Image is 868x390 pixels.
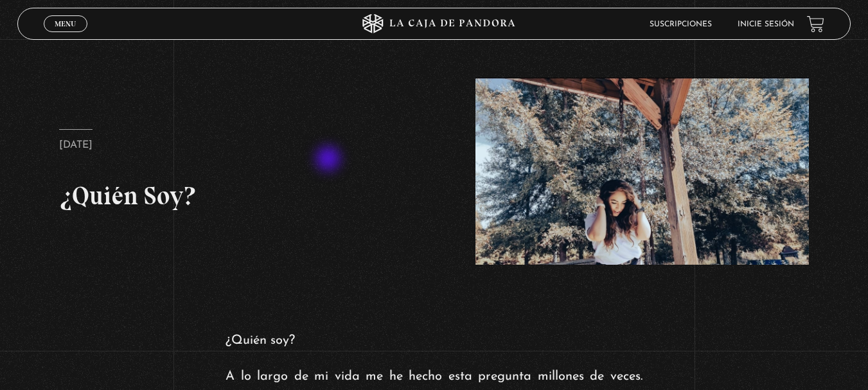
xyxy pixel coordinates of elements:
[59,129,93,155] p: [DATE]
[807,15,824,33] a: View your shopping cart
[226,329,642,352] p: ¿Quién soy?
[59,177,393,213] h2: ¿Quién Soy?
[55,20,76,28] span: Menu
[738,21,794,28] a: Inicie sesión
[650,21,712,28] a: Suscripciones
[50,31,80,40] span: Cerrar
